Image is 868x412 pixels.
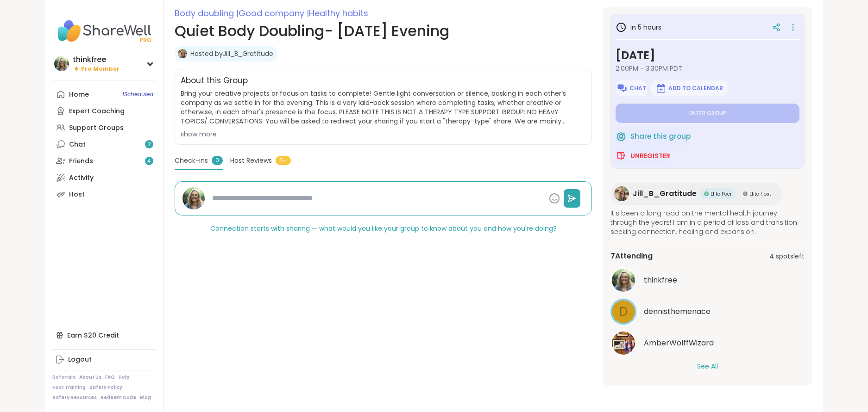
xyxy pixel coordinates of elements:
[190,49,273,58] a: Hosted byJill_B_Gratitude
[612,269,635,292] img: thinkfree
[69,90,89,99] div: Home
[644,306,711,317] span: dennisthemenace
[616,22,661,33] h3: in 5 hours
[616,83,628,94] img: ShareWell Logomark
[52,384,86,391] a: Host Training
[52,374,75,381] a: Referrals
[69,107,125,116] div: Expert Coaching
[178,49,187,58] img: Jill_B_Gratitude
[147,157,151,165] span: 4
[89,384,122,391] a: Safety Policy
[101,394,136,401] a: Redeem Code
[616,104,799,123] button: Enter group
[655,83,667,94] img: ShareWell Logomark
[616,80,647,96] button: Chat
[743,191,748,196] img: Elite Host
[105,374,115,381] a: FAQ
[52,394,97,401] a: Safety Resources
[668,85,723,92] span: Add to Calendar
[119,374,130,381] a: Help
[644,275,677,286] span: thinkfree
[616,127,691,146] button: Share this group
[749,191,771,197] span: Elite Host
[69,190,85,199] div: Host
[212,156,223,165] span: 0
[69,123,124,133] div: Support Groups
[52,169,156,186] a: Activity
[612,332,635,355] img: AmberWolffWizard
[697,362,718,371] button: See All
[651,80,728,96] button: Add to Calendar
[614,186,629,201] img: Jill_B_Gratitude
[610,251,653,262] span: 7 Attending
[616,131,627,142] img: ShareWell Logomark
[616,146,670,166] button: Unregister
[69,157,93,166] div: Friends
[616,47,799,64] h3: [DATE]
[619,303,628,321] span: d
[610,183,782,205] a: Jill_B_GratitudeJill_B_GratitudeElite PeerElite PeerElite HostElite Host
[630,131,691,142] span: Share this group
[644,338,714,349] span: AmberWolffWizard
[711,191,732,197] span: Elite Peer
[69,140,86,149] div: Chat
[616,64,799,73] span: 2:00PM - 3:30PM PDT
[54,56,69,71] img: thinkfree
[230,156,272,166] span: Host Reviews
[239,7,309,19] span: Good company |
[73,55,120,65] div: thinkfree
[175,20,592,42] h1: Quiet Body Doubling- [DATE] Evening
[769,252,805,261] span: 4 spots left
[52,327,156,344] div: Earn $20 Credit
[148,141,151,148] span: 2
[181,75,248,87] h2: About this Group
[140,394,151,401] a: Blog
[52,119,156,136] a: Support Groups
[175,7,239,19] span: Body doubling |
[182,187,205,209] img: thinkfree
[52,136,156,153] a: Chat2
[276,156,291,165] span: 5+
[210,224,557,233] span: Connection starts with sharing — what would you like your group to know about you and how you're ...
[633,188,697,199] span: Jill_B_Gratitude
[309,7,368,19] span: Healthy habits
[689,110,726,117] span: Enter group
[181,129,586,139] div: show more
[81,65,120,73] span: Pro Member
[181,89,586,126] span: Bring your creative projects or focus on tasks to complete! Gentle light conversation or silence,...
[704,191,709,196] img: Elite Peer
[52,186,156,203] a: Host
[52,103,156,119] a: Expert Coaching
[610,330,805,356] a: AmberWolffWizardAmberWolffWizard
[175,156,208,166] span: Check-ins
[122,91,153,98] span: 1 Scheduled
[69,173,94,183] div: Activity
[630,151,670,160] span: Unregister
[52,153,156,169] a: Friends4
[79,374,101,381] a: About Us
[52,86,156,103] a: Home1Scheduled
[610,299,805,325] a: ddennisthemenace
[629,85,646,92] span: Chat
[610,209,805,236] span: It's been a long road on the mental health journey through the years! I am in a period of loss an...
[616,150,627,161] img: ShareWell Logomark
[610,267,805,293] a: thinkfreethinkfree
[52,351,156,368] a: Logout
[68,355,92,364] div: Logout
[52,15,156,47] img: ShareWell Nav Logo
